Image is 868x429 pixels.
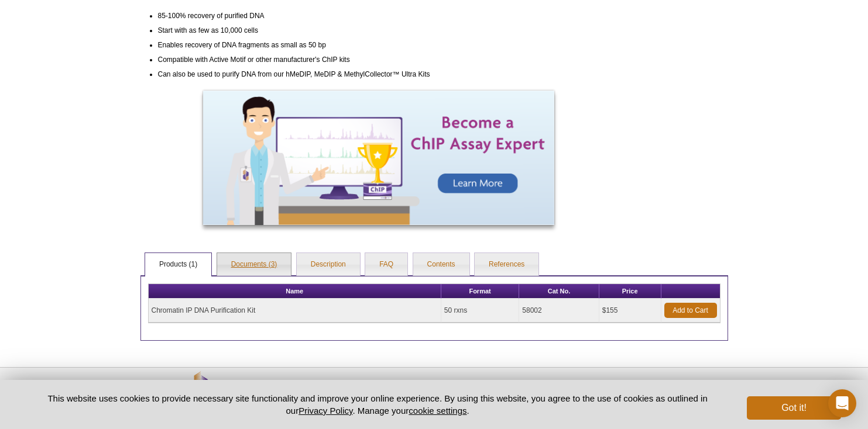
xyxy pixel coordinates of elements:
[828,389,856,417] div: Open Intercom Messenger
[149,284,441,299] th: Name
[28,392,728,417] p: This website uses cookies to provide necessary site functionality and improve your online experie...
[441,284,519,299] th: Format
[158,36,606,51] li: Enables recovery of DNA fragments as small as 50 bp
[664,303,717,318] a: Add to Cart
[409,406,466,416] button: cookie settings
[299,406,352,416] a: Privacy Policy
[217,253,291,276] a: Documents (3)
[158,65,606,80] li: Can also be used to purify DNA from our hMeDIP, MeDIP & MethylCollector™ Ultra Kits
[475,253,538,276] a: References
[145,253,211,276] a: Products (1)
[519,299,599,323] td: 58002
[413,253,469,276] a: Contents
[519,284,599,299] th: Cat No.
[599,284,661,299] th: Price
[441,299,519,323] td: 50 rxns
[158,6,606,22] li: 85-100% recovery of purified DNA
[747,396,840,420] button: Got it!
[365,253,407,276] a: FAQ
[149,299,441,323] td: Chromatin IP DNA Purification Kit
[158,22,606,36] li: Start with as few as 10,000 cells
[158,51,606,65] li: Compatible with Active Motif or other manufacturer's ChIP kits
[135,368,269,415] img: Active Motif,
[297,253,360,276] a: Description
[203,91,554,225] img: Become a ChIP Assay Expert
[599,299,661,323] td: $155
